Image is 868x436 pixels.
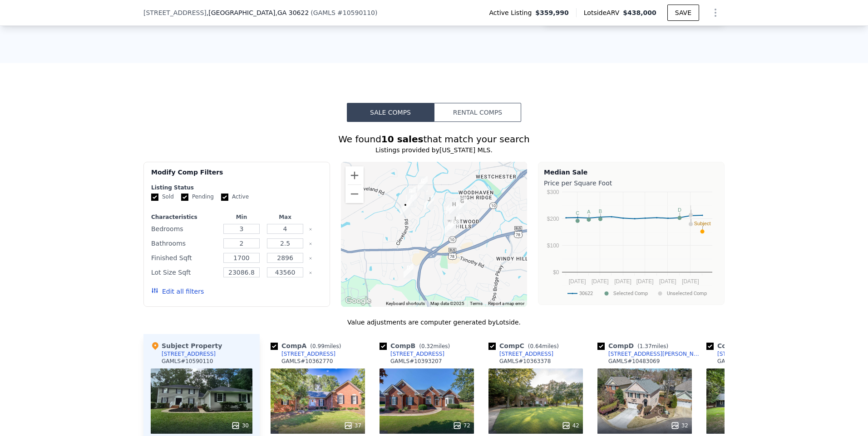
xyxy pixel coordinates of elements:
a: [STREET_ADDRESS][PERSON_NAME] [597,350,703,358]
div: 125 New Haven Dr [450,214,460,230]
text: A [587,209,591,214]
text: [DATE] [659,278,676,285]
div: Modify Comp Filters [151,168,322,184]
div: We found that match your search [143,133,725,145]
span: ( miles) [306,343,345,349]
div: GAMLS # 10363378 [499,358,551,365]
a: [STREET_ADDRESS] [271,350,335,358]
span: [STREET_ADDRESS] [143,8,207,17]
span: 1.37 [640,343,652,349]
button: Rental Comps [434,103,521,122]
div: 190 W Huntington Rd [407,193,417,208]
text: $300 [547,189,559,195]
text: I [690,204,691,210]
div: Value adjustments are computer generated by Lotside . [143,318,725,327]
text: [DATE] [614,278,631,285]
button: Sale Comps [347,103,434,122]
div: [STREET_ADDRESS] [390,350,444,358]
div: Listing Status [151,184,322,191]
span: ( miles) [524,343,562,349]
div: Min [222,213,261,221]
text: C [576,210,579,216]
span: $359,990 [535,8,569,17]
div: GAMLS # 10566848 [717,358,769,365]
span: Lotside ARV [584,8,623,17]
div: 471 Chesterfield Rd [418,176,428,192]
div: GAMLS # 10362770 [281,358,333,365]
span: ( miles) [634,343,672,349]
span: # 10590110 [337,9,375,16]
text: [DATE] [636,278,654,285]
div: 400 Providence Rd [457,197,467,212]
text: [DATE] [569,278,586,285]
div: 187 Covington Pl [404,263,414,279]
div: [STREET_ADDRESS][PERSON_NAME] [717,350,812,358]
text: Subject [694,221,711,226]
button: Clear [309,271,312,275]
span: GAMLS [313,9,335,16]
div: 500 Cleveland Rd [400,200,410,216]
div: 652 Chesterfield Rd [406,187,416,202]
button: SAVE [667,5,699,21]
input: Pending [181,194,188,201]
div: Lot Size Sqft [151,266,218,279]
span: ( miles) [415,343,454,349]
button: Clear [309,228,312,231]
button: Clear [309,242,312,246]
label: Active [221,193,249,201]
label: Pending [181,193,214,201]
span: , [GEOGRAPHIC_DATA] [207,8,309,17]
input: Sold [151,194,158,201]
text: [DATE] [592,278,609,285]
div: ( ) [311,8,377,17]
img: Google [343,295,373,307]
div: Comp D [597,341,672,350]
div: A chart. [544,189,719,303]
text: D [678,207,681,213]
div: Characteristics [151,213,218,221]
div: GAMLS # 10590110 [162,358,213,365]
text: $0 [553,269,559,276]
label: Sold [151,193,174,201]
button: Show Options [706,4,725,22]
div: Comp E [706,341,780,350]
div: [STREET_ADDRESS] [162,350,216,358]
div: 212 Huntington Shoals Dr [424,195,434,210]
div: Comp C [488,341,562,350]
div: 37 [344,421,361,430]
span: 0.32 [421,343,434,349]
div: 32 [671,421,688,430]
div: Max [265,213,305,221]
div: Subject Property [151,341,222,350]
button: Zoom out [345,185,364,203]
span: , GA 30622 [275,9,309,16]
div: 450 River Bottom Rd [449,200,459,215]
span: 0.64 [530,343,542,349]
div: GAMLS # 10393207 [390,358,442,365]
div: 30 [231,421,249,430]
a: [STREET_ADDRESS][PERSON_NAME] [706,350,812,358]
button: Clear [309,257,312,260]
strong: 10 sales [381,134,424,145]
input: Active [221,194,228,201]
div: Listings provided by [US_STATE] MLS . [143,145,725,155]
a: Open this area in Google Maps (opens a new window) [343,295,373,307]
text: 30622 [579,291,593,296]
span: 0.99 [312,343,325,349]
text: [DATE] [682,278,699,285]
div: Bathrooms [151,237,218,250]
text: Selected Comp [613,291,648,296]
button: Zoom in [345,166,364,184]
div: [STREET_ADDRESS][PERSON_NAME] [608,350,703,358]
div: Finished Sqft [151,252,218,264]
a: [STREET_ADDRESS] [488,350,553,358]
div: [STREET_ADDRESS] [281,350,335,358]
div: Comp A [271,341,345,350]
div: Price per Square Foot [544,177,719,189]
div: [STREET_ADDRESS] [499,350,553,358]
div: Median Sale [544,168,719,177]
div: 72 [453,421,470,430]
div: 123 Norman Way [444,219,454,235]
button: Edit all filters [151,287,204,296]
span: Map data ©2025 [430,301,464,306]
